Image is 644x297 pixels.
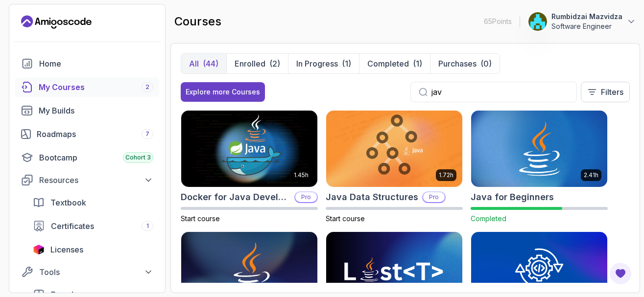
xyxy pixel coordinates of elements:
[288,54,359,73] button: In Progress(1)
[174,14,221,29] h2: courses
[181,82,265,102] button: Explore more Courses
[438,58,477,69] p: Purchases
[423,192,445,202] p: Pro
[39,58,153,69] div: Home
[367,58,409,69] p: Completed
[33,245,45,254] img: jetbrains icon
[203,58,218,69] div: (44)
[326,111,462,187] img: Java Data Structures card
[609,262,632,285] button: Open Feedback Button
[27,193,159,212] a: textbook
[551,12,622,22] p: Rumbidzai Mazvidza
[51,220,94,232] span: Certificates
[27,216,159,236] a: certificates
[125,154,151,161] span: Cohort 3
[439,171,453,179] p: 1.72h
[27,240,159,259] a: licenses
[528,12,636,31] button: user profile imageRumbidzai MazvidzaSoftware Engineer
[50,197,86,208] span: Textbook
[326,190,418,204] h2: Java Data Structures
[296,58,338,69] p: In Progress
[601,86,623,98] p: Filters
[359,54,430,73] button: Completed(1)
[528,12,547,31] img: user profile image
[15,101,159,120] a: builds
[181,214,220,223] span: Start course
[181,54,226,73] button: All(44)
[471,190,554,204] h2: Java for Beginners
[226,54,288,73] button: Enrolled(2)
[342,58,351,69] div: (1)
[295,192,317,202] p: Pro
[15,263,159,281] button: Tools
[15,171,159,189] button: Resources
[39,105,153,116] div: My Builds
[471,111,607,187] img: Java for Beginners card
[189,58,199,69] p: All
[235,58,265,69] p: Enrolled
[471,214,506,223] span: Completed
[294,171,309,179] p: 1.45h
[431,86,569,98] input: Search...
[145,130,149,138] span: 7
[584,171,598,179] p: 2.41h
[21,14,92,30] a: Landing page
[480,58,492,69] div: (0)
[269,58,280,69] div: (2)
[186,87,260,97] div: Explore more Courses
[181,190,290,204] h2: Docker for Java Developers
[39,174,153,186] div: Resources
[39,81,153,93] div: My Courses
[326,214,365,223] span: Start course
[413,58,422,69] div: (1)
[37,128,153,140] div: Roadmaps
[39,266,153,278] div: Tools
[15,148,159,167] a: bootcamp
[484,17,512,26] p: 65 Points
[551,22,622,31] p: Software Engineer
[581,82,630,102] button: Filters
[39,152,153,163] div: Bootcamp
[15,124,159,144] a: roadmaps
[50,244,83,255] span: Licenses
[15,77,159,97] a: courses
[430,54,500,73] button: Purchases(0)
[181,111,317,187] img: Docker for Java Developers card
[146,222,149,230] span: 1
[15,54,159,73] a: home
[145,83,149,91] span: 2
